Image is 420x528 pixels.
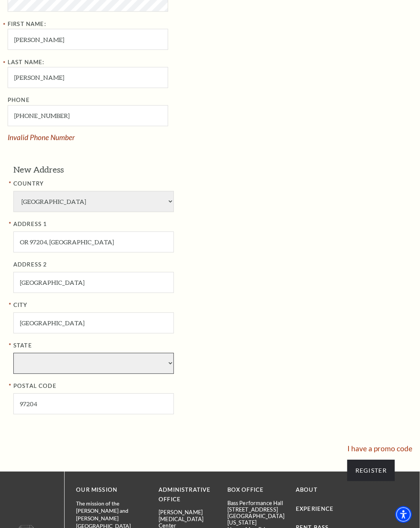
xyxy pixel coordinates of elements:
label: First Name: [8,21,46,27]
input: Submit button [347,460,395,481]
label: City [13,301,262,310]
input: POSTAL CODE [13,394,174,415]
label: ADDRESS 2 [13,260,262,270]
span: Invalid Phone Number [8,133,75,142]
p: [STREET_ADDRESS] [227,507,284,513]
p: Administrative Office [159,486,216,505]
label: POSTAL CODE [13,382,262,391]
label: COUNTRY [13,179,262,189]
input: ADDRESS 2 [13,272,174,293]
a: About [296,487,318,493]
input: ADDRESS 1 [13,232,174,253]
a: I have a promo code [347,444,412,453]
label: ADDRESS 1 [13,220,262,229]
div: Accessibility Menu [395,506,412,523]
h3: New Address [13,164,262,176]
p: OUR MISSION [76,486,132,495]
a: Experience [296,506,334,512]
input: City [13,313,174,334]
p: [GEOGRAPHIC_DATA][US_STATE] [227,513,284,526]
p: Bass Performance Hall [227,500,284,507]
p: BOX OFFICE [227,486,284,495]
label: State [13,341,262,351]
label: Phone [8,97,30,103]
label: Last Name: [8,59,45,65]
